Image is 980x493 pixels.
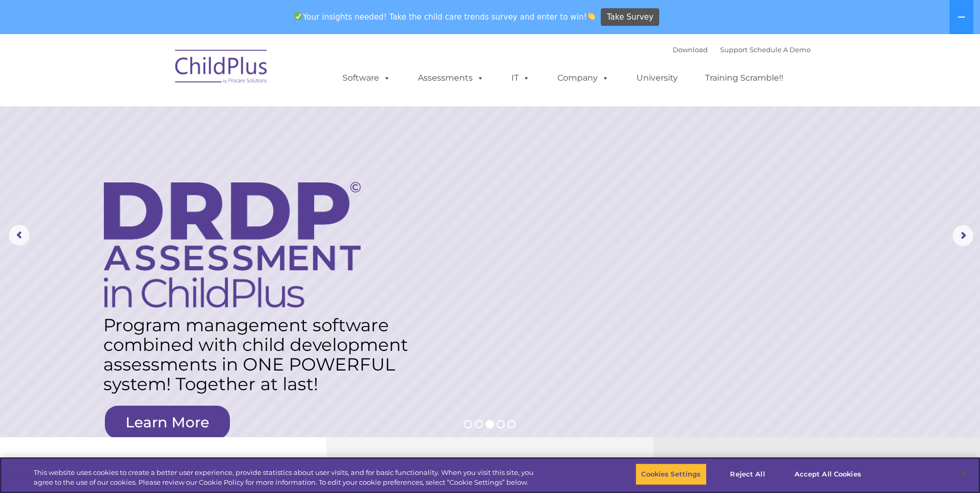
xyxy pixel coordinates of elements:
[104,182,361,307] img: DRDP Assessment in ChildPlus
[601,8,659,26] a: Take Survey
[144,68,175,76] span: Last name
[715,464,780,485] button: Reject All
[103,315,417,394] rs-layer: Program management software combined with child development assessments in ONE POWERFUL system! T...
[170,42,273,94] img: ChildPlus by Procare Solutions
[635,464,706,485] button: Cookies Settings
[105,406,230,439] a: Learn More
[952,463,975,485] button: Close
[294,12,302,20] img: ✅
[607,8,654,26] span: Take Survey
[695,68,794,88] a: Training Scramble!!
[673,45,708,54] a: Download
[720,45,748,54] a: Support
[587,12,595,20] img: 👏
[501,68,540,88] a: IT
[789,464,867,485] button: Accept All Cookies
[626,68,688,88] a: University
[750,45,811,54] a: Schedule A Demo
[408,68,494,88] a: Assessments
[547,68,619,88] a: Company
[332,68,401,88] a: Software
[673,45,811,54] font: |
[34,468,539,488] div: This website uses cookies to create a better user experience, provide statistics about user visit...
[144,111,188,118] span: Phone number
[290,7,600,27] span: Your insights needed! Take the child care trends survey and enter to win!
